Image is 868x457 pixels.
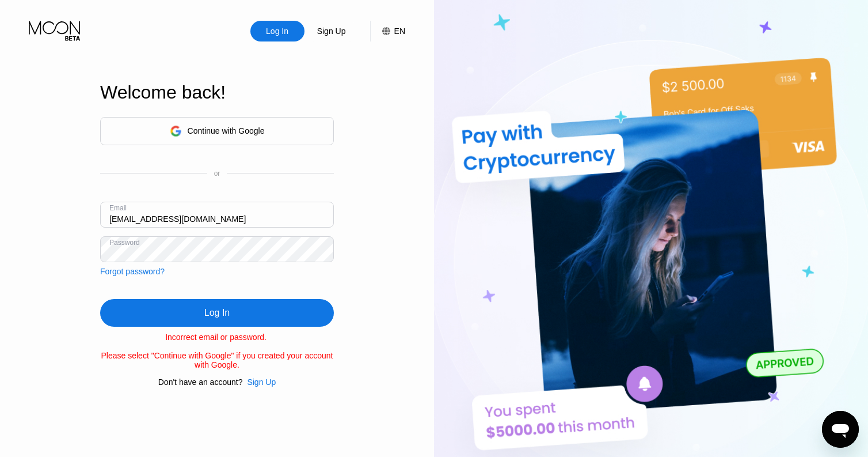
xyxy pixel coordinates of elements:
div: Sign Up [316,25,347,37]
div: Log In [100,299,334,327]
div: Continue with Google [188,126,265,135]
div: Password [109,239,140,247]
div: Email [109,204,127,212]
div: Sign Up [247,377,276,387]
div: Incorrect email or password. Please select "Continue with Google" if you created your account wit... [100,333,334,369]
div: Log In [250,21,304,41]
div: Forgot password? [100,267,165,276]
div: EN [394,27,405,36]
div: EN [370,21,405,41]
div: Log In [265,25,290,37]
iframe: Button to launch messaging window [822,411,859,448]
div: Sign Up [242,377,276,387]
div: Log In [204,307,230,319]
div: or [214,169,220,177]
div: Continue with Google [100,117,334,145]
div: Sign Up [304,21,359,41]
div: Welcome back! [100,82,334,103]
div: Don't have an account? [158,377,243,387]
